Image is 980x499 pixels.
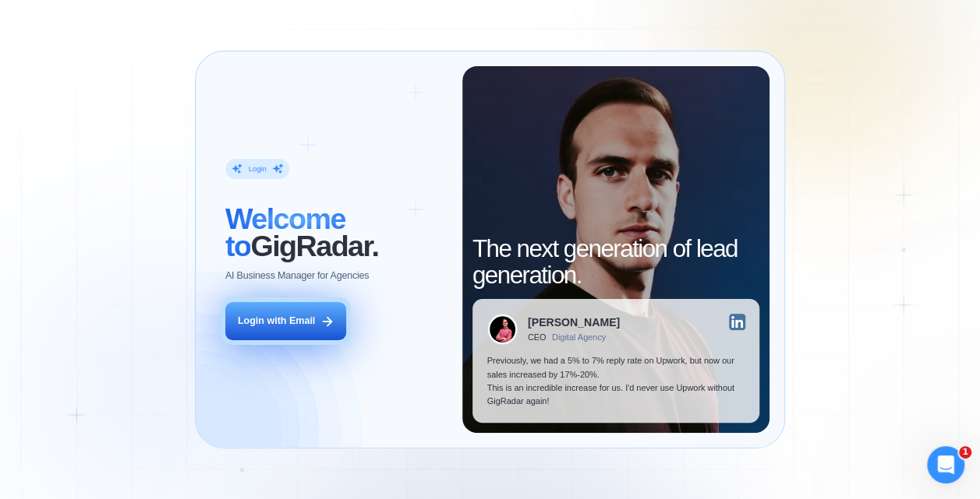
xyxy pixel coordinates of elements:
[249,164,267,174] div: Login
[528,317,620,328] div: [PERSON_NAME]
[927,446,964,483] iframe: Intercom live chat
[959,446,971,459] span: 1
[238,315,315,328] div: Login with Email
[225,202,345,262] span: Welcome to
[528,332,546,343] div: CEO
[225,269,369,283] p: AI Business Manager for Agencies
[225,206,448,259] h2: ‍ GigRadar.
[487,354,745,408] p: Previously, we had a 5% to 7% reply rate on Upwork, but now our sales increased by 17%-20%. This ...
[472,236,760,290] h2: The next generation of lead generation.
[225,302,347,340] button: Login with Email
[552,332,606,343] div: Digital Agency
